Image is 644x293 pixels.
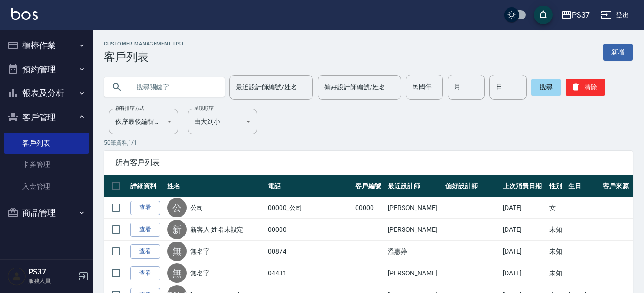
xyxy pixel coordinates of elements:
[443,175,501,197] th: 偏好設計師
[501,262,547,284] td: [DATE]
[190,225,244,234] a: 新客人 姓名未設定
[547,262,566,284] td: 未知
[167,198,187,217] div: 公
[501,241,547,262] td: [DATE]
[501,219,547,241] td: [DATE]
[11,8,38,20] img: Logo
[385,262,443,284] td: [PERSON_NAME]
[597,6,633,24] button: 登出
[4,105,89,129] button: 客戶管理
[266,197,353,219] td: 00000_公司
[385,175,443,197] th: 最近設計師
[188,109,257,134] div: 由大到小
[194,105,214,112] label: 呈現順序
[547,241,566,262] td: 未知
[547,219,566,241] td: 未知
[4,176,89,197] a: 入金管理
[4,201,89,225] button: 商品管理
[109,109,178,134] div: 依序最後編輯時間
[104,51,184,64] h3: 客戶列表
[165,175,266,197] th: 姓名
[4,33,89,57] button: 櫃檯作業
[104,41,184,47] h2: Customer Management List
[128,175,165,197] th: 詳細資料
[501,175,547,197] th: 上次消費日期
[115,105,144,112] label: 顧客排序方式
[190,247,210,256] a: 無名字
[547,197,566,219] td: 女
[385,219,443,241] td: [PERSON_NAME]
[115,158,622,167] span: 所有客戶列表
[28,268,76,277] h5: PS37
[566,79,605,96] button: 清除
[266,262,353,284] td: 04431
[167,242,187,261] div: 無
[600,175,633,197] th: 客戶來源
[104,139,633,147] p: 50 筆資料, 1 / 1
[557,6,593,25] button: PS37
[603,44,633,61] a: 新增
[130,223,160,237] a: 查看
[266,219,353,241] td: 00000
[501,197,547,219] td: [DATE]
[353,175,385,197] th: 客戶編號
[266,241,353,262] td: 00874
[130,201,160,215] a: 查看
[190,203,203,212] a: 公司
[190,268,210,278] a: 無名字
[353,197,385,219] td: 00000
[28,277,76,285] p: 服務人員
[547,175,566,197] th: 性別
[130,75,217,100] input: 搜尋關鍵字
[167,220,187,239] div: 新
[4,133,89,154] a: 客戶列表
[130,244,160,259] a: 查看
[4,154,89,175] a: 卡券管理
[531,79,561,96] button: 搜尋
[534,6,553,24] button: save
[385,241,443,262] td: 溫惠婷
[266,175,353,197] th: 電話
[4,81,89,105] button: 報表及分析
[167,263,187,283] div: 無
[7,267,26,286] img: Person
[566,175,600,197] th: 生日
[4,57,89,82] button: 預約管理
[385,197,443,219] td: [PERSON_NAME]
[130,266,160,280] a: 查看
[572,9,590,21] div: PS37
